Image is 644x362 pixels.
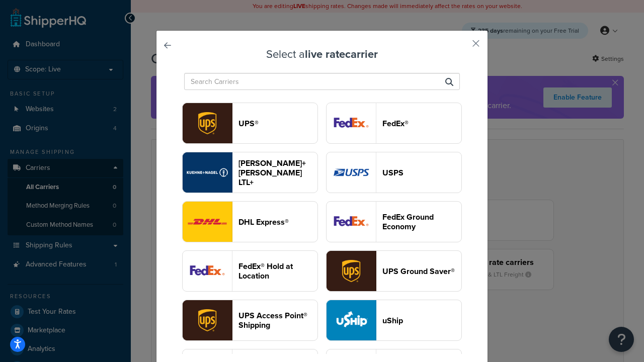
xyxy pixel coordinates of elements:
[305,46,378,62] strong: live rate carrier
[326,103,462,144] button: fedEx logoFedEx®
[182,300,318,341] button: accessPoint logoUPS Access Point® Shipping
[182,152,318,193] button: reTransFreight logo[PERSON_NAME]+[PERSON_NAME] LTL+
[326,201,462,242] button: smartPost logoFedEx Ground Economy
[327,152,376,193] img: usps logo
[183,251,232,291] img: fedExLocation logo
[326,250,462,292] button: surePost logoUPS Ground Saver®
[382,212,461,231] header: FedEx Ground Economy
[182,201,318,242] button: dhl logoDHL Express®
[327,300,376,340] img: uShip logo
[183,103,232,143] img: ups logo
[238,261,317,281] header: FedEx® Hold at Location
[183,300,232,340] img: accessPoint logo
[382,119,461,128] header: FedEx®
[184,73,460,90] input: Search Carriers
[182,48,462,60] h3: Select a
[182,250,318,292] button: fedExLocation logoFedEx® Hold at Location
[238,119,317,128] header: UPS®
[382,266,461,276] header: UPS Ground Saver®
[183,202,232,242] img: dhl logo
[382,168,461,177] header: USPS
[382,316,461,325] header: uShip
[183,152,232,193] img: reTransFreight logo
[326,300,462,341] button: uShip logouShip
[182,103,318,144] button: ups logoUPS®
[238,217,317,227] header: DHL Express®
[327,202,376,242] img: smartPost logo
[327,103,376,143] img: fedEx logo
[238,158,317,187] header: [PERSON_NAME]+[PERSON_NAME] LTL+
[327,251,376,291] img: surePost logo
[238,311,317,330] header: UPS Access Point® Shipping
[326,152,462,193] button: usps logoUSPS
